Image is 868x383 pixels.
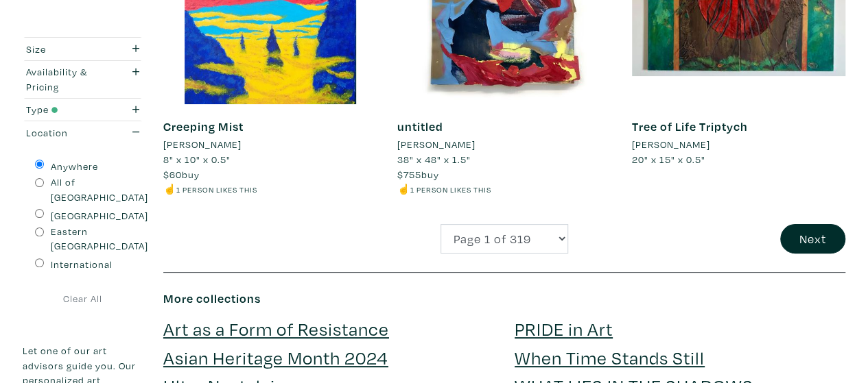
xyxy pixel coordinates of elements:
[163,182,377,197] li: ☝️
[163,137,377,152] a: [PERSON_NAME]
[51,208,148,223] label: [GEOGRAPHIC_DATA]
[632,137,845,152] a: [PERSON_NAME]
[23,99,143,121] button: Type
[397,182,611,197] li: ☝️
[23,291,143,306] a: Clear All
[397,137,611,152] a: [PERSON_NAME]
[23,38,143,60] button: Size
[163,137,242,152] li: [PERSON_NAME]
[632,119,748,134] a: Tree of Life Triptych
[163,168,200,181] span: buy
[632,137,710,152] li: [PERSON_NAME]
[780,224,845,254] button: Next
[632,153,705,166] span: 20" x 15" x 0.5"
[397,168,421,181] span: $755
[397,137,476,152] li: [PERSON_NAME]
[163,291,845,306] h6: More collections
[26,64,106,94] div: Availability & Pricing
[163,119,244,134] a: Creeping Mist
[163,317,389,341] a: Art as a Form of Resistance
[515,317,613,341] a: PRIDE in Art
[410,184,491,195] small: 1 person likes this
[163,153,231,166] span: 8" x 10" x 0.5"
[26,102,106,117] div: Type
[23,61,143,98] button: Availability & Pricing
[26,42,106,57] div: Size
[23,121,143,144] button: Location
[51,175,148,204] label: All of [GEOGRAPHIC_DATA]
[51,159,98,174] label: Anywhere
[26,125,106,140] div: Location
[163,168,182,181] span: $60
[163,345,388,369] a: Asian Heritage Month 2024
[515,345,705,369] a: When Time Stands Still
[397,168,439,181] span: buy
[176,184,257,195] small: 1 person likes this
[51,224,148,254] label: Eastern [GEOGRAPHIC_DATA]
[51,257,113,272] label: International
[397,119,443,134] a: untitled
[397,153,471,166] span: 38" x 48" x 1.5"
